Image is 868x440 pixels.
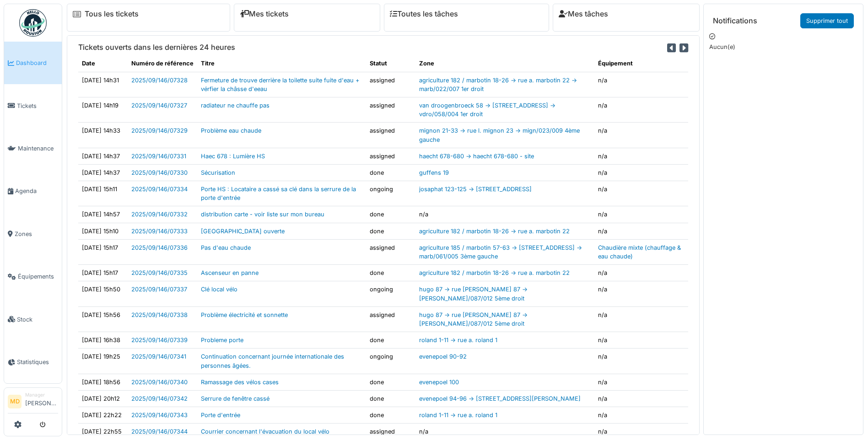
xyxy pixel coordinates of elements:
[594,164,688,181] td: n/a
[131,353,186,360] a: 2025/09/146/07341
[366,265,415,281] td: done
[78,332,128,349] td: [DATE] 16h38
[201,311,288,318] a: Problème électricité et sonnette
[713,16,757,25] h6: Notifications
[18,272,58,281] span: Équipements
[594,306,688,332] td: n/a
[366,148,415,164] td: assigned
[419,186,532,193] a: josaphat 123-125 -> [STREET_ADDRESS]
[709,43,857,51] p: Aucun(e)
[201,395,270,402] a: Serrure de fenêtre cassé
[4,298,62,340] a: Stock
[131,228,188,235] a: 2025/09/146/07333
[594,181,688,206] td: n/a
[419,244,582,260] a: agriculture 185 / marbotin 57-63 -> [STREET_ADDRESS] -> marb/061/005 3ème gauche
[419,77,577,92] a: agriculture 182 / marbotin 18-26 -> rue a. marbotin 22 -> marb/022/007 1er droit
[594,407,688,424] td: n/a
[594,374,688,390] td: n/a
[201,412,240,419] a: Porte d'entrée
[17,315,58,324] span: Stock
[594,332,688,349] td: n/a
[131,186,188,193] a: 2025/09/146/07334
[800,13,854,28] a: Supprimer tout
[131,169,188,176] a: 2025/09/146/07330
[201,244,251,251] a: Pas d'eau chaude
[25,392,58,411] li: [PERSON_NAME]
[594,97,688,122] td: n/a
[15,187,58,195] span: Agenda
[4,213,62,255] a: Zones
[201,337,243,343] a: Probleme porte
[366,181,415,206] td: ongoing
[594,148,688,164] td: n/a
[366,123,415,148] td: assigned
[366,424,415,440] td: assigned
[419,412,497,419] a: roland 1-11 -> rue a. roland 1
[366,97,415,122] td: assigned
[594,265,688,281] td: n/a
[594,72,688,97] td: n/a
[131,337,188,343] a: 2025/09/146/07339
[78,55,128,72] th: Date
[197,55,366,72] th: Titre
[78,349,128,374] td: [DATE] 19h25
[4,42,62,84] a: Dashboard
[131,102,187,109] a: 2025/09/146/07327
[4,170,62,212] a: Agenda
[78,424,128,440] td: [DATE] 22h55
[594,281,688,306] td: n/a
[201,77,359,92] a: Fermeture de trouve derrière la toilette suite fuite d'eau + vérfier la châsse d'eeau
[415,206,594,223] td: n/a
[4,341,62,383] a: Statistiques
[4,255,62,298] a: Équipements
[131,379,188,386] a: 2025/09/146/07340
[201,153,265,160] a: Haec 678 : Lumière HS
[201,169,235,176] a: Sécurisation
[131,412,188,419] a: 2025/09/146/07343
[594,349,688,374] td: n/a
[419,228,570,235] a: agriculture 182 / marbotin 18-26 -> rue a. marbotin 22
[390,10,458,18] a: Toutes les tâches
[15,230,58,238] span: Zones
[78,164,128,181] td: [DATE] 14h37
[559,10,608,18] a: Mes tâches
[366,349,415,374] td: ongoing
[366,239,415,264] td: assigned
[78,390,128,407] td: [DATE] 20h12
[78,281,128,306] td: [DATE] 15h50
[128,55,197,72] th: Numéro de référence
[594,390,688,407] td: n/a
[131,211,188,218] a: 2025/09/146/07332
[18,144,58,153] span: Maintenance
[594,424,688,440] td: n/a
[419,286,528,301] a: hugo 87 -> rue [PERSON_NAME] 87 -> [PERSON_NAME]/087/012 5ème droit
[201,379,279,386] a: Ramassage des vélos cases
[78,43,235,52] h6: Tickets ouverts dans les dernières 24 heures
[201,286,237,293] a: Clé local vélo
[78,407,128,424] td: [DATE] 22h22
[131,127,188,134] a: 2025/09/146/07329
[366,374,415,390] td: done
[201,186,356,201] a: Porte HS : Locataire a cassé sa clé dans la serrure de la porte d'entrée
[78,306,128,332] td: [DATE] 15h56
[419,169,449,176] a: guffens 19
[8,395,22,408] li: MD
[78,181,128,206] td: [DATE] 15h11
[594,55,688,72] th: Équipement
[594,123,688,148] td: n/a
[594,223,688,239] td: n/a
[8,392,58,413] a: MD Manager[PERSON_NAME]
[415,424,594,440] td: n/a
[25,392,58,398] div: Manager
[131,77,188,84] a: 2025/09/146/07328
[201,211,324,218] a: distribution carte - voir liste sur mon bureau
[419,102,555,118] a: van droogenbroeck 58 -> [STREET_ADDRESS] -> vdro/058/004 1er droit
[366,72,415,97] td: assigned
[201,228,285,235] a: [GEOGRAPHIC_DATA] ouverte
[131,428,188,435] a: 2025/09/146/07344
[594,206,688,223] td: n/a
[366,223,415,239] td: done
[131,395,188,402] a: 2025/09/146/07342
[366,164,415,181] td: done
[419,269,570,276] a: agriculture 182 / marbotin 18-26 -> rue a. marbotin 22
